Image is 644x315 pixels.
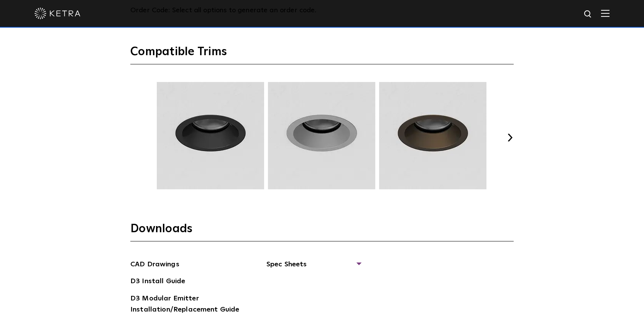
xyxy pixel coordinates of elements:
[583,10,593,19] img: search icon
[267,82,376,189] img: TRM003.webp
[34,8,80,19] img: ketra-logo-2019-white
[266,259,360,276] span: Spec Sheets
[156,82,265,189] img: TRM002.webp
[506,134,514,141] button: Next
[130,259,179,271] a: CAD Drawings
[130,44,514,64] h3: Compatible Trims
[601,10,609,17] img: Hamburger%20Nav.svg
[130,221,514,241] h3: Downloads
[130,276,185,288] a: D3 Install Guide
[378,82,488,189] img: TRM004.webp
